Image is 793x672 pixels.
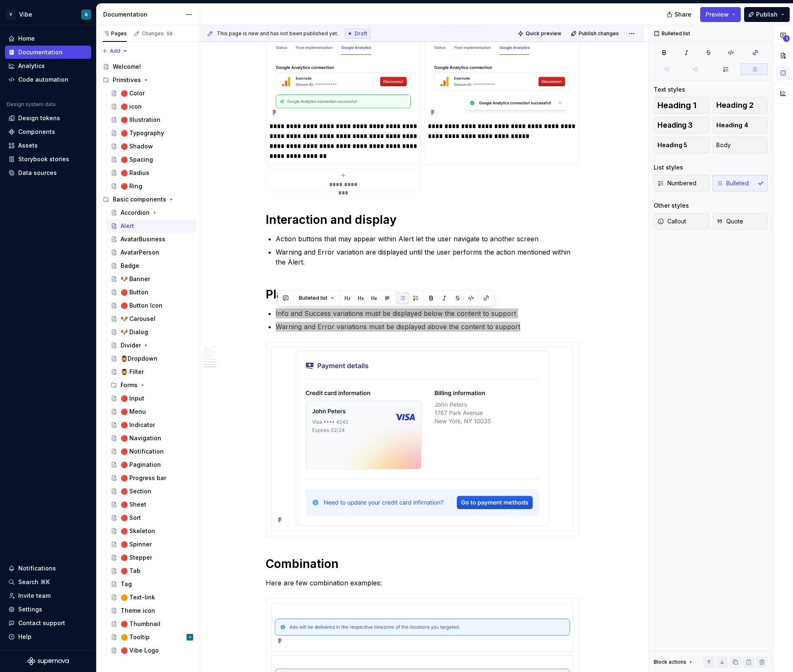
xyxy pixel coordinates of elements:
div: 🔴 Thumbnail [121,620,160,628]
div: AvatarBusiness [121,235,165,243]
a: 🔴 Navigation [107,432,196,445]
div: 🔴 Shadow [121,142,153,150]
div: Block actions [654,659,686,665]
a: 🟠 Text-link [107,591,196,604]
a: 🔴 Illustration [107,113,196,126]
div: Other styles [654,201,689,210]
div: 🔴 Skeleton [121,527,155,535]
div: Changes [142,30,174,37]
button: Quote [713,213,768,230]
svg: Supernova Logo [27,657,69,665]
div: 🔴 Illustration [121,116,160,124]
button: Search ⌘K [5,575,91,589]
div: Settings [18,605,42,614]
a: 🔴 Spinner [107,538,196,551]
div: 🔴 Button [121,288,148,296]
a: AvatarBusiness [107,233,196,246]
a: 🧔‍♂️ Filter [107,365,196,378]
div: 🔴 Vibe Logo [121,646,159,655]
div: Accordion [121,209,150,217]
a: 🔴 Typography [107,126,196,140]
div: AvatarPerson [121,248,159,257]
a: 🔴 Shadow [107,140,196,153]
a: AvatarPerson [107,246,196,259]
span: Numbered [657,179,696,187]
a: 🔴 Radius [107,166,196,180]
div: 🟠 Text-link [121,593,155,602]
div: 🔴 Stepper [121,553,152,562]
div: Code automation [18,75,68,84]
div: 🔴 Tab [121,567,141,575]
a: 🔴 Button Icon [107,299,196,312]
h1: Placement [266,287,579,302]
a: 🔴 Skeleton [107,524,196,538]
a: Welcome! [99,60,196,73]
div: Alert [121,222,134,230]
button: Callout [654,213,709,230]
div: Pages [103,30,127,37]
div: Tag [121,580,132,588]
div: 🔴 Menu [121,408,146,416]
div: Search ⌘K [18,578,50,586]
a: 🔴 Sort [107,511,196,524]
a: Analytics [5,59,91,73]
a: 🐶 Banner [107,272,196,286]
div: Design system data [7,101,56,108]
button: Quick preview [515,28,565,39]
a: 🔴 Thumbnail [107,617,196,631]
a: Accordion [107,206,196,219]
span: Share [674,10,691,19]
button: Help [5,630,91,643]
div: 🟠 Tooltip [121,633,150,641]
div: Documentation [103,10,182,19]
div: 🔴 Button Icon [121,301,162,310]
a: Data sources [5,166,91,180]
a: Storybook stories [5,153,91,166]
a: 🔴 Button [107,286,196,299]
button: Heading 5 [654,137,709,153]
div: Primitives [99,73,196,87]
div: 🔴 Color [121,89,145,97]
button: Heading 1 [654,97,709,114]
h1: Interaction and display [266,212,579,227]
span: Bulleted list [299,295,327,301]
a: 🔴 Section [107,485,196,498]
a: 🔴 icon [107,100,196,113]
a: 🐶 Dialog [107,325,196,339]
a: Theme icon [107,604,196,617]
a: Home [5,32,91,45]
div: 🔴 Indicator [121,421,155,429]
span: 56 [165,30,174,37]
a: 🔴 Menu [107,405,196,418]
div: Page tree [99,60,196,657]
a: 🔴 Stepper [107,551,196,564]
div: Divider [121,341,141,349]
span: Heading 1 [657,101,696,109]
div: Design tokens [18,114,60,122]
button: Numbered [654,175,709,192]
a: Divider [107,339,196,352]
a: Settings [5,603,91,616]
div: Basic components [113,195,166,204]
div: 🔴 Navigation [121,434,161,442]
span: Heading 5 [657,141,687,149]
div: Badge [121,262,139,270]
div: Basic components [99,193,196,206]
p: Warning and Error variations must be displayed above the content to support [276,322,579,332]
div: Invite team [18,592,51,600]
a: 🔴 Sheet [107,498,196,511]
button: Publish [744,7,790,22]
div: 🔴 Spacing [121,155,153,164]
div: 🔴 Sheet [121,500,146,509]
a: 🔴 Tab [107,564,196,577]
div: Text styles [654,85,685,94]
div: Theme icon [121,606,155,615]
a: Invite team [5,589,91,602]
div: 🔴 Radius [121,169,149,177]
span: Heading 3 [657,121,693,129]
span: Add [110,48,120,54]
p: Info and Success variations must be displayed below the content to support [276,308,579,318]
button: Contact support [5,616,91,630]
div: Storybook stories [18,155,69,163]
a: Design tokens [5,112,91,125]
